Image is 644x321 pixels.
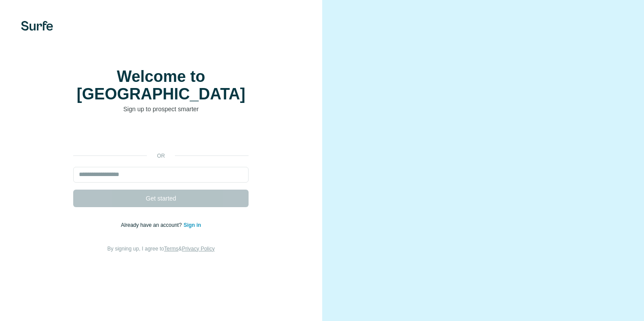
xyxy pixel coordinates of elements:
span: Already have an account? [121,222,184,228]
iframe: Sign in with Google Button [69,127,253,146]
a: Privacy Policy [182,246,215,252]
h1: Welcome to [GEOGRAPHIC_DATA] [73,68,249,103]
img: Surfe's logo [21,21,53,31]
a: Sign in [184,222,201,228]
p: or [147,152,175,160]
a: Terms [164,246,178,252]
p: Sign up to prospect smarter [73,105,249,113]
span: By signing up, I agree to & [107,246,215,252]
